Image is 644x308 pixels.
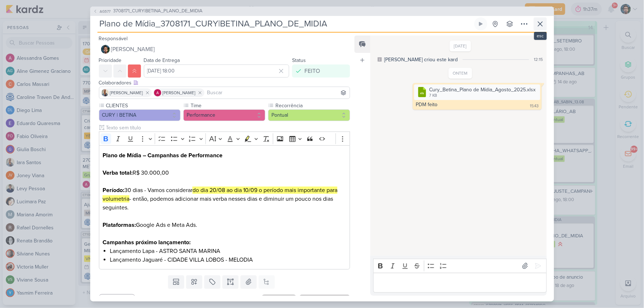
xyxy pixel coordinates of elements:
[304,67,320,75] div: FEITO
[429,86,536,93] div: Cury_Betina_Plano de Mídia_Agosto_2025.xlsx
[105,102,181,109] label: CLIENTES
[190,102,265,109] label: Time
[163,90,196,96] span: [PERSON_NAME]
[99,109,181,121] button: CURY | BETINA
[103,187,337,203] mark: do dia 20/08 ao dia 10/09 o período mais importante para volumetria
[534,56,543,63] div: 12:15
[183,109,265,121] button: Performance
[103,168,346,186] p: R$ 30.000,00
[103,169,133,176] strong: Verba total:
[144,64,290,78] input: Select a date
[101,45,110,54] img: Nelito Junior
[292,57,306,63] label: Status
[99,145,350,270] div: Editor editing area: main
[414,84,540,100] div: Cury_Betina_Plano de Mídia_Agosto_2025.xlsx
[99,132,350,146] div: Editor toolbar
[101,89,109,96] img: Iara Santos
[144,57,180,63] label: Data de Entrega
[268,109,350,121] button: Pontual
[99,43,350,56] button: [PERSON_NAME]
[103,221,136,229] strong: Plataformas:
[292,64,350,78] button: FEITO
[373,259,547,273] div: Editor toolbar
[103,221,346,238] p: Google Ads e Meta Ads.
[478,21,484,27] div: Ligar relógio
[110,255,346,264] li: Lançamento Jaguaré - CIDADE VILLA LOBOS - MELODIA
[154,89,161,96] img: Alessandra Gomes
[110,247,346,255] li: Lançamento Lapa - ASTRO SANTA MARINA
[206,88,349,97] input: Buscar
[105,124,350,132] input: Texto sem título
[373,273,547,293] div: Editor editing area: main
[416,101,438,108] div: PDM feito
[99,36,128,42] label: Responsável
[103,152,223,159] strong: Plano de Mídia – Campanhas de Performance
[275,102,350,109] label: Recorrência
[530,103,539,109] div: 15:43
[103,187,124,194] strong: Período:
[103,239,191,246] strong: Campanhas próximo lançamento:
[99,57,122,63] label: Prioridade
[384,56,458,63] div: [PERSON_NAME] criou este kard
[111,45,155,54] span: [PERSON_NAME]
[99,79,350,87] div: Colaboradores
[97,17,473,30] input: Kard Sem Título
[429,93,536,99] div: 7 KB
[103,186,346,221] p: 30 dias - Vamos considerar - então, podemos adicionar mais verba nesses dias e diminuir um pouco ...
[110,90,143,96] span: [PERSON_NAME]
[534,32,547,40] div: esc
